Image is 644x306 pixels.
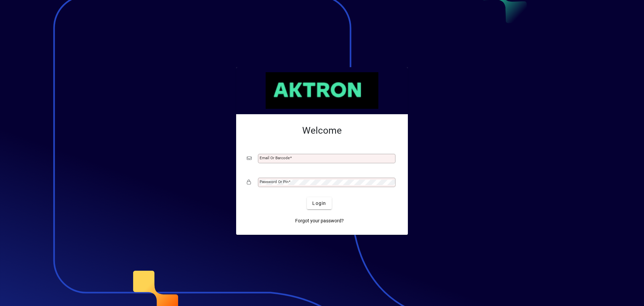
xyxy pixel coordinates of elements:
a: Forgot your password? [292,215,346,227]
button: Login [307,197,331,209]
mat-label: Password or Pin [260,179,288,184]
span: Login [312,200,326,207]
span: Forgot your password? [295,217,344,224]
h2: Welcome [247,125,397,136]
mat-label: Email or Barcode [260,156,290,160]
